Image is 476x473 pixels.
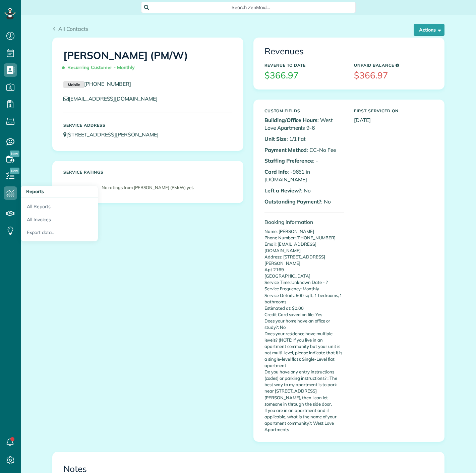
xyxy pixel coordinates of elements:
a: All Invoices [21,213,98,226]
h5: First Serviced On [354,109,433,113]
span: New [10,168,19,174]
h3: $366.97 [354,71,433,80]
button: Actions [414,24,444,36]
span: Recurring Customer - Monthly [63,62,137,73]
p: [DATE] [354,116,433,124]
h5: Service Address [63,123,232,127]
b: Left a Review? [264,187,301,194]
p: No ratings from [PERSON_NAME] (PM/W) yet. [67,184,229,191]
small: Mobile [63,81,84,88]
h4: Booking information [264,219,344,225]
p: : 1/1 flat [264,135,344,143]
p: : West Love Apartments 9-6 [264,116,344,132]
h5: Custom Fields [264,109,344,113]
h3: $366.97 [264,71,344,80]
h5: Revenue to Date [264,63,344,67]
a: [STREET_ADDRESS][PERSON_NAME] [63,131,165,138]
p: : No [264,187,344,194]
a: [EMAIL_ADDRESS][DOMAIN_NAME] [63,95,164,102]
h1: [PERSON_NAME] (PM/W) [63,50,232,73]
b: Unit Size [264,135,287,142]
p: Name: [PERSON_NAME] Phone Number: [PHONE_NUMBER] Email: [EMAIL_ADDRESS][DOMAIN_NAME] Address: [ST... [264,228,344,433]
h3: Revenues [264,47,433,56]
a: All Contacts [52,25,88,33]
b: Card Info [264,168,288,175]
p: : - [264,157,344,165]
span: New [10,151,19,157]
span: All Contacts [58,25,88,32]
h5: Unpaid Balance [354,63,433,67]
b: Outstanding Payment? [264,198,321,205]
p: : -9661 in [DOMAIN_NAME] [264,168,344,183]
a: All Reports [21,198,98,213]
span: Reports [26,188,44,194]
p: : CC-No Fee [264,146,344,154]
a: Mobile[PHONE_NUMBER] [63,80,131,87]
b: Staffing Preference [264,157,313,164]
a: Export data.. [21,226,98,241]
b: Payment Method [264,146,307,153]
p: : No [264,198,344,205]
h5: Service ratings [63,170,232,174]
b: Building/Office Hours [264,117,317,123]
